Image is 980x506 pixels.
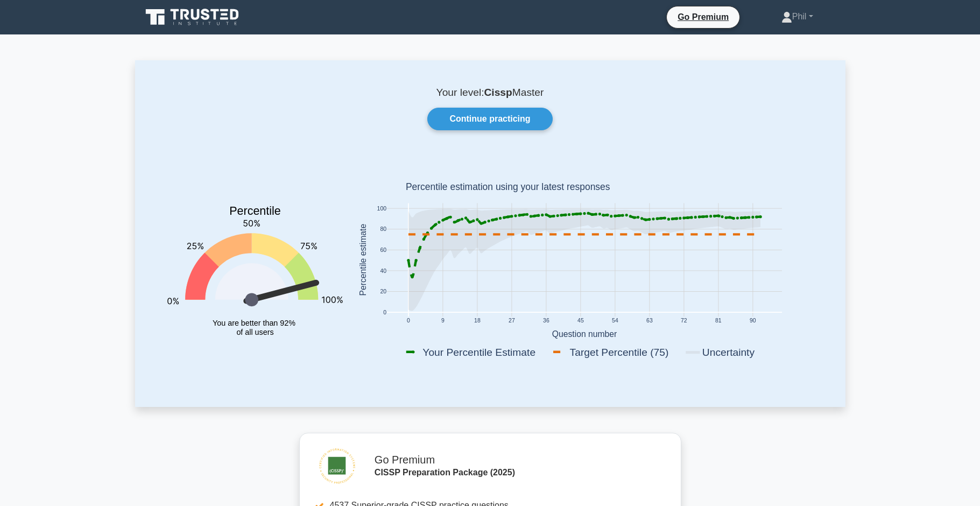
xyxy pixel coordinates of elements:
text: 40 [380,268,386,274]
text: 45 [577,318,584,324]
text: 54 [612,318,618,324]
text: 81 [715,318,722,324]
a: Continue practicing [427,108,552,130]
p: Your level: Master [161,86,820,99]
a: Phil [756,6,839,27]
text: Percentile estimation using your latest responses [405,182,610,193]
tspan: of all users [236,328,273,336]
text: 0 [383,310,386,315]
text: 9 [441,318,444,324]
text: 0 [406,318,410,324]
text: 27 [509,318,515,324]
tspan: You are better than 92% [213,319,295,327]
a: Go Premium [671,10,735,24]
text: 20 [380,289,386,295]
text: 100 [377,206,386,212]
text: 60 [380,247,386,253]
text: 63 [646,318,653,324]
text: Percentile estimate [358,224,367,296]
text: 80 [380,227,386,233]
text: Question number [552,329,617,339]
text: 18 [474,318,481,324]
text: 36 [543,318,549,324]
text: 72 [681,318,687,324]
text: Percentile [229,205,281,218]
b: Cissp [484,87,512,98]
text: 90 [750,318,756,324]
